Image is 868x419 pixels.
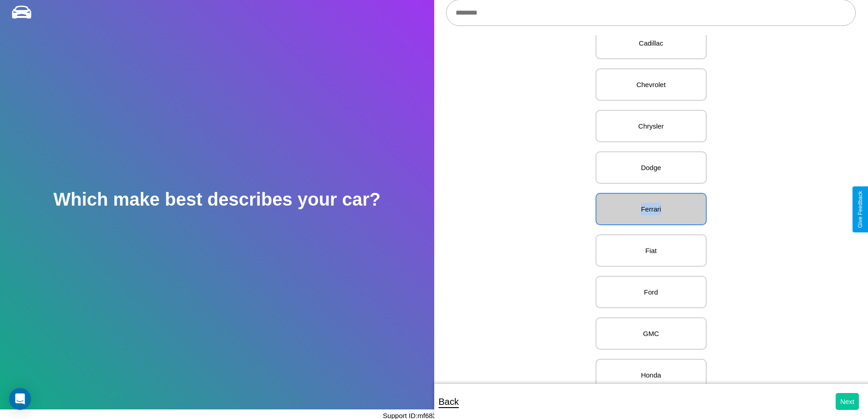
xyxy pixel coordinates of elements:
p: Cadillac [606,37,697,49]
h2: Which make best describes your car? [53,189,380,210]
div: Give Feedback [857,191,863,228]
p: GMC [606,327,697,340]
div: Open Intercom Messenger [9,388,31,410]
p: Honda [606,369,697,381]
p: Chevrolet [606,78,697,91]
p: Ford [606,286,697,298]
p: Ferrari [606,203,697,215]
p: Back [439,393,459,410]
p: Dodge [606,161,697,174]
button: Next [836,393,859,410]
p: Fiat [606,244,697,257]
p: Chrysler [606,120,697,132]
